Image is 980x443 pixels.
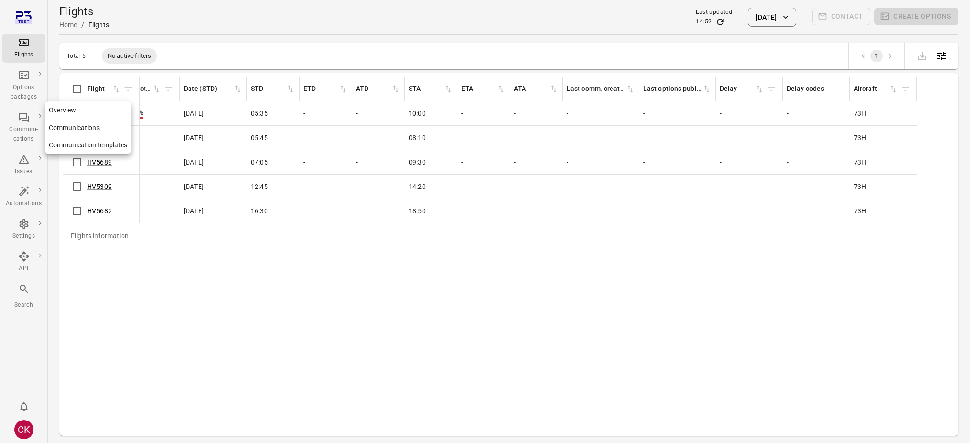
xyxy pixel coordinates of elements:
span: Filter by load factor [161,82,176,96]
div: Date (STD) [184,84,233,94]
a: Home [59,21,78,29]
div: Last comm. created [567,84,625,94]
span: [DATE] [184,133,204,143]
div: STD [251,84,286,94]
div: - [787,206,846,216]
span: 73H [854,157,866,167]
div: - [514,133,559,143]
h1: Flights [59,4,109,19]
div: - [720,133,779,143]
div: - [787,182,846,191]
div: - [461,109,506,118]
div: - [461,206,506,216]
a: Overview [45,101,131,119]
button: Open table configuration [932,46,951,66]
div: Sort by delay in ascending order [720,84,764,94]
div: - [117,157,176,167]
span: No active filters [102,51,157,61]
div: - [356,157,401,167]
div: - [303,206,348,216]
span: Please make a selection to export [913,51,932,60]
span: 73H [854,206,866,216]
div: - [567,182,635,191]
div: Sort by aircraft in ascending order [854,84,898,94]
div: Sort by ATA in ascending order [514,84,558,94]
div: - [567,109,635,118]
div: 14:52 [696,17,712,27]
div: - [643,182,712,191]
div: Last updated [696,8,732,17]
div: Issues [6,167,42,177]
span: 14:20 [409,182,426,191]
button: Refresh data [715,17,725,27]
li: / [81,19,85,31]
span: [DATE] [184,109,204,118]
button: [DATE] [748,8,796,27]
div: Sort by ETD in ascending order [303,84,348,94]
div: - [356,133,401,143]
div: - [303,182,348,191]
span: [DATE] [184,157,204,167]
div: - [461,157,506,167]
a: HV5689 [87,158,112,166]
div: - [303,133,348,143]
span: 12:45 [251,182,268,191]
div: CK [14,420,33,439]
div: - [787,157,846,167]
div: Delay [720,84,755,94]
div: - [787,133,846,143]
div: - [643,133,712,143]
span: 08:10 [409,133,426,143]
div: API [6,264,42,274]
button: Filter by flight [121,82,135,96]
div: Last options published [643,84,702,94]
div: ETA [461,84,496,94]
button: Notifications [14,397,33,416]
div: - [720,157,779,167]
span: 73H [854,133,866,143]
div: Sort by STA in ascending order [409,84,453,94]
div: Sort by STD in ascending order [251,84,295,94]
div: - [303,109,348,118]
div: - [356,206,401,216]
div: Sort by last options package published in ascending order [643,84,712,94]
span: [DATE] [184,182,204,191]
span: 10:00 [409,109,426,118]
div: - [117,133,176,143]
div: - [356,182,401,191]
a: HV5682 [87,207,112,215]
div: - [514,206,559,216]
div: - [117,206,176,216]
div: - [356,109,401,118]
span: 73H [854,182,866,191]
div: Sort by ATD in ascending order [356,84,401,94]
div: - [461,182,506,191]
div: - [720,182,779,191]
span: 07:05 [251,157,268,167]
iframe: Intercom live chat [947,410,970,433]
div: - [303,157,348,167]
span: 05:35 [251,109,268,118]
div: Sort by ETA in ascending order [461,84,506,94]
div: STA [409,84,444,94]
nav: pagination navigation [857,50,897,62]
span: 18:50 [409,206,426,216]
button: Christine Kaducova [11,416,37,443]
div: Aircraft [854,84,889,94]
div: ETD [303,84,338,94]
nav: Breadcrumbs [59,19,109,31]
div: - [514,109,559,118]
div: - [643,206,712,216]
nav: Local navigation [45,101,131,154]
div: - [567,157,635,167]
span: 73H [854,109,866,118]
div: Flights [6,50,42,60]
div: - [514,157,559,167]
div: - [643,109,712,118]
div: ATA [514,84,549,94]
div: Flights information [63,223,136,248]
a: Communications [45,119,131,137]
a: HV5309 [87,183,112,190]
button: page 1 [870,50,883,62]
div: - [117,182,176,191]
